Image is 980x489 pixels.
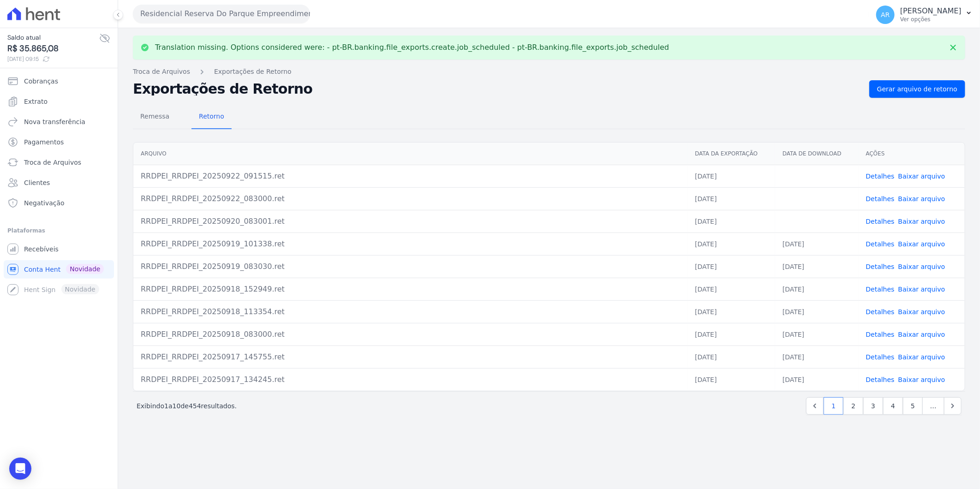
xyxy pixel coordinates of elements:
a: Detalhes [866,195,895,203]
div: RRDPEI_RRDPEI_20250917_145755.ret [141,352,680,363]
span: R$ 35.865,08 [7,42,99,55]
a: Baixar arquivo [898,286,945,293]
span: Saldo atual [7,33,99,42]
div: RRDPEI_RRDPEI_20250918_152949.ret [141,284,680,295]
a: Detalhes [866,218,895,225]
a: Troca de Arquivos [4,153,114,172]
a: 1 [824,397,843,415]
td: [DATE] [687,300,775,323]
span: Clientes [24,178,50,187]
span: 1 [164,402,168,410]
span: Recebíveis [24,244,59,254]
span: … [922,397,944,415]
span: 454 [189,402,201,410]
td: [DATE] [687,323,775,346]
td: [DATE] [775,368,859,391]
a: Nova transferência [4,113,114,131]
td: [DATE] [775,300,859,323]
div: Open Intercom Messenger [9,458,31,480]
a: Negativação [4,194,114,212]
a: 3 [863,397,883,415]
td: [DATE] [775,233,859,255]
td: [DATE] [687,233,775,255]
div: RRDPEI_RRDPEI_20250918_083000.ret [141,329,680,340]
nav: Breadcrumb [133,67,965,77]
th: Data da Exportação [687,143,775,165]
a: 2 [843,397,863,415]
a: Clientes [4,173,114,192]
a: 5 [903,397,923,415]
div: RRDPEI_RRDPEI_20250922_083000.ret [141,193,680,204]
button: AR [PERSON_NAME] Ver opções [869,2,980,28]
a: Extrato [4,92,114,111]
div: RRDPEI_RRDPEI_20250920_083001.ret [141,216,680,227]
div: RRDPEI_RRDPEI_20250918_113354.ret [141,306,680,317]
span: 10 [173,402,181,410]
td: [DATE] [775,278,859,300]
a: Baixar arquivo [898,195,945,203]
a: Baixar arquivo [898,331,945,338]
a: Pagamentos [4,133,114,151]
a: Detalhes [866,173,895,180]
a: Detalhes [866,331,895,338]
a: Remessa [133,105,177,129]
td: [DATE] [687,255,775,278]
td: [DATE] [687,165,775,187]
a: Baixar arquivo [898,308,945,316]
a: Detalhes [866,308,895,316]
span: Novidade [66,264,104,274]
td: [DATE] [687,278,775,300]
span: Conta Hent [24,265,60,274]
span: Negativação [24,198,65,208]
a: Conta Hent Novidade [4,260,114,279]
a: Troca de Arquivos [133,67,190,77]
th: Arquivo [133,143,687,165]
td: [DATE] [775,255,859,278]
a: Detalhes [866,353,895,361]
a: Next [944,397,962,415]
button: Residencial Reserva Do Parque Empreendimento Imobiliario LTDA [133,5,310,23]
th: Ações [859,143,965,165]
td: [DATE] [687,368,775,391]
span: Gerar arquivo de retorno [877,84,957,94]
a: Baixar arquivo [898,376,945,383]
p: Translation missing. Options considered were: - pt-BR.banking.file_exports.create.job_scheduled -... [155,43,669,52]
div: RRDPEI_RRDPEI_20250919_083030.ret [141,261,680,272]
a: Baixar arquivo [898,173,945,180]
p: Ver opções [900,16,962,23]
a: 4 [883,397,903,415]
td: [DATE] [775,346,859,368]
span: Extrato [24,97,48,106]
a: Baixar arquivo [898,263,945,270]
td: [DATE] [775,323,859,346]
span: Remessa [135,107,175,125]
p: [PERSON_NAME] [900,6,962,16]
a: Recebíveis [4,240,114,258]
a: Cobranças [4,72,114,90]
div: RRDPEI_RRDPEI_20250922_091515.ret [141,171,680,182]
td: [DATE] [687,210,775,233]
td: [DATE] [687,346,775,368]
a: Detalhes [866,286,895,293]
span: Cobranças [24,77,58,86]
a: Baixar arquivo [898,353,945,361]
span: Retorno [193,107,230,125]
span: Pagamentos [24,137,64,147]
div: RRDPEI_RRDPEI_20250919_101338.ret [141,239,680,250]
td: [DATE] [687,187,775,210]
a: Previous [806,397,824,415]
span: [DATE] 09:15 [7,55,99,63]
a: Detalhes [866,240,895,248]
nav: Sidebar [7,72,110,299]
p: Exibindo a de resultados. [137,401,237,411]
a: Baixar arquivo [898,218,945,225]
a: Exportações de Retorno [214,67,292,77]
a: Detalhes [866,376,895,383]
span: AR [881,12,890,18]
a: Baixar arquivo [898,240,945,248]
span: Troca de Arquivos [24,158,81,167]
a: Gerar arquivo de retorno [869,80,965,98]
th: Data de Download [775,143,859,165]
a: Retorno [191,105,232,129]
div: Plataformas [7,225,110,236]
